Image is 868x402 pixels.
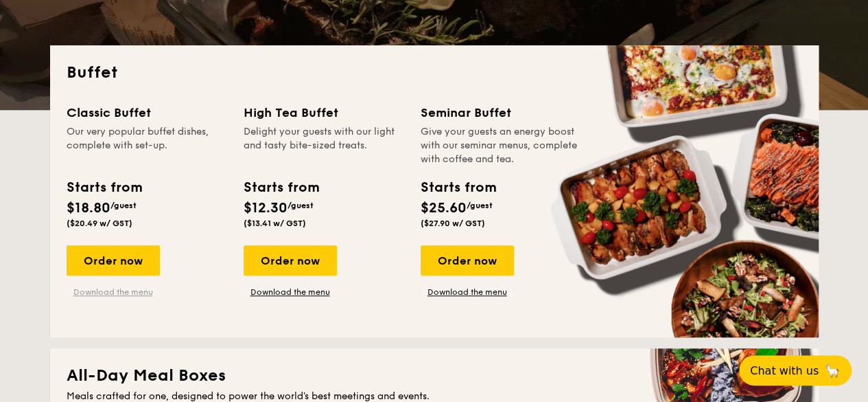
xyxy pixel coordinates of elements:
[244,287,337,298] a: Download the menu
[421,219,485,228] span: ($27.90 w/ GST)
[421,200,467,216] span: $25.60
[67,62,802,84] h2: Buffet
[244,177,318,198] div: Starts from
[67,125,227,166] div: Our very popular buffet dishes, complete with set-up.
[244,125,404,166] div: Delight your guests with our light and tasty bite-sized treats.
[421,245,514,276] div: Order now
[67,200,110,216] span: $18.80
[421,103,581,122] div: Seminar Buffet
[421,125,581,166] div: Give your guests an energy boost with our seminar menus, complete with coffee and tea.
[739,355,852,386] button: Chat with us🦙
[288,201,314,210] span: /guest
[67,103,227,122] div: Classic Buffet
[67,245,160,276] div: Order now
[244,200,288,216] span: $12.30
[244,219,306,228] span: ($13.41 w/ GST)
[421,177,495,198] div: Starts from
[110,201,137,210] span: /guest
[750,364,819,377] span: Chat with us
[244,245,337,276] div: Order now
[824,363,841,379] span: 🦙
[67,365,802,387] h2: All-Day Meal Boxes
[67,177,141,198] div: Starts from
[421,287,514,298] a: Download the menu
[244,103,404,122] div: High Tea Buffet
[67,219,132,228] span: ($20.49 w/ GST)
[467,201,493,210] span: /guest
[67,287,160,298] a: Download the menu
